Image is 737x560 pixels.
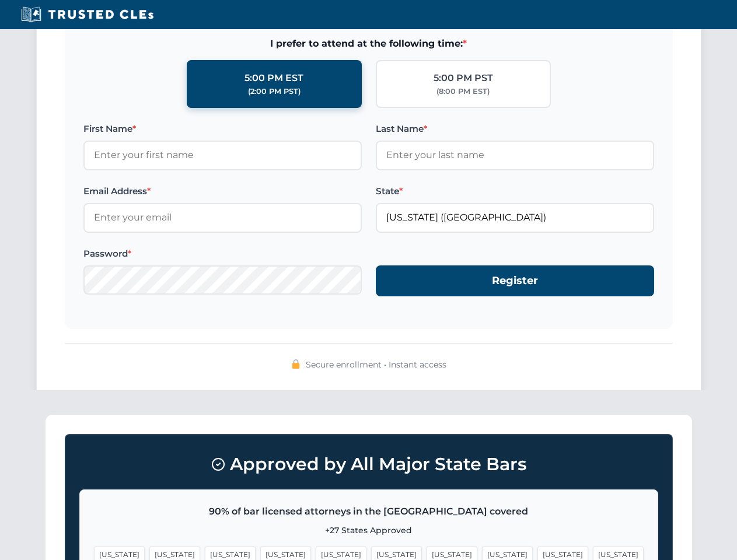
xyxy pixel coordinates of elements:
[248,86,301,97] div: (2:00 PM PST)
[83,184,362,198] label: Email Address
[18,6,157,23] img: Trusted CLEs
[291,359,301,369] img: 🔒
[79,449,658,480] h3: Approved by All Major State Bars
[83,36,654,51] span: I prefer to attend at the following time:
[376,203,654,232] input: Florida (FL)
[83,122,362,136] label: First Name
[83,203,362,232] input: Enter your email
[376,184,654,198] label: State
[376,122,654,136] label: Last Name
[94,504,644,519] p: 90% of bar licensed attorneys in the [GEOGRAPHIC_DATA] covered
[376,141,654,170] input: Enter your last name
[376,265,654,296] button: Register
[94,524,644,537] p: +27 States Approved
[306,358,446,371] span: Secure enrollment • Instant access
[244,71,303,86] div: 5:00 PM EST
[436,86,490,97] div: (8:00 PM EST)
[83,247,362,261] label: Password
[434,71,493,86] div: 5:00 PM PST
[83,141,362,170] input: Enter your first name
